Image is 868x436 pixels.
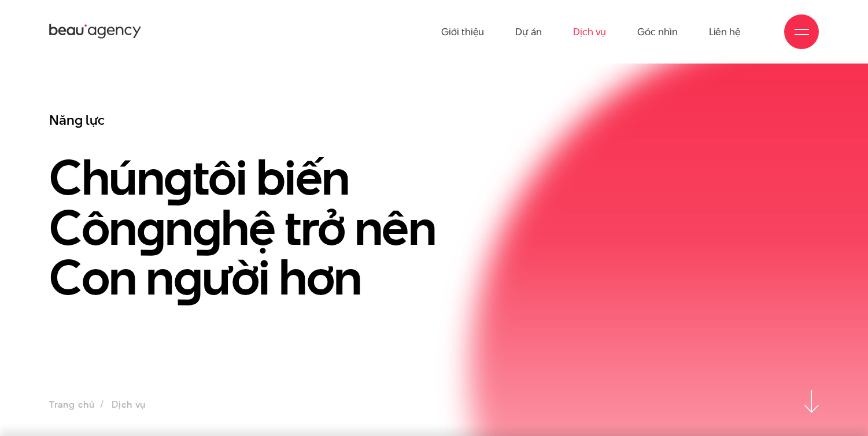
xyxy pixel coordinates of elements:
en: g [136,193,165,262]
en: g [164,143,193,211]
h3: Năng lực [49,111,491,129]
en: g [173,243,202,311]
h1: Chún tôi biến Côn n hệ trở nên Con n ười hơn [49,152,491,303]
en: g [193,193,221,262]
a: Trang chủ [49,398,94,411]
